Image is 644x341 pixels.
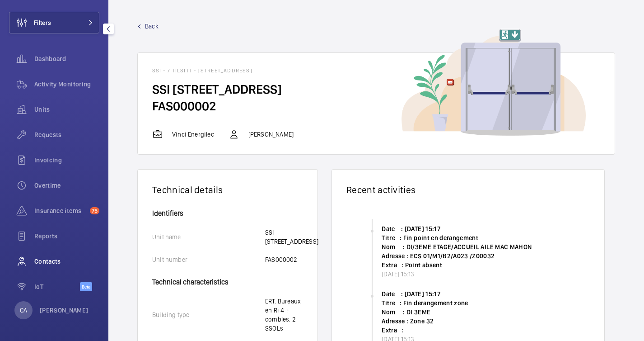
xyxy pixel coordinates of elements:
[152,232,265,242] p: Unit name
[152,310,265,319] p: Building type
[265,228,318,246] p: SSI [STREET_ADDRESS]
[34,206,86,215] span: Insurance items
[34,80,99,89] span: Activity Monitoring
[34,105,99,114] span: Units
[145,22,159,31] span: Back
[152,184,303,195] h1: Technical details
[382,270,592,279] div: [DATE] 15:13
[152,98,600,114] h2: FAS000002
[382,224,592,270] div: Date : [DATE] 15:17 Titre : Fin point en derangement Nom : DI/3EME ETAGE/ACCUEIL AILE MAC MAHON A...
[401,29,586,136] img: device image
[152,67,600,74] h1: SSI - 7 Tilsitt - [STREET_ADDRESS]
[265,255,298,264] p: FAS000002
[152,255,265,264] p: Unit number
[34,257,99,266] span: Contacts
[34,18,51,27] span: Filters
[172,130,214,139] p: Vinci Energilec
[265,297,303,333] p: ERT. Bureaux en R+4 + combles. 2 SSOLs
[40,306,89,315] p: [PERSON_NAME]
[34,54,99,63] span: Dashboard
[90,207,99,214] span: 75
[152,273,303,286] h4: Technical characteristics
[9,12,99,33] button: Filters
[248,130,294,139] p: [PERSON_NAME]
[34,130,99,139] span: Requests
[34,156,99,165] span: Invoicing
[152,81,600,98] h2: SSI [STREET_ADDRESS]
[20,306,27,315] p: CA
[80,282,92,291] span: Beta
[152,210,303,217] h4: Identifiers
[34,181,99,190] span: Overtime
[382,289,592,335] div: Date : [DATE] 15:17 Titre : Fin derangement zone Nom : DI 3EME Adresse : Zone 32 Extra :
[34,232,99,241] span: Reports
[34,282,80,291] span: IoT
[346,184,590,195] h2: Recent activities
